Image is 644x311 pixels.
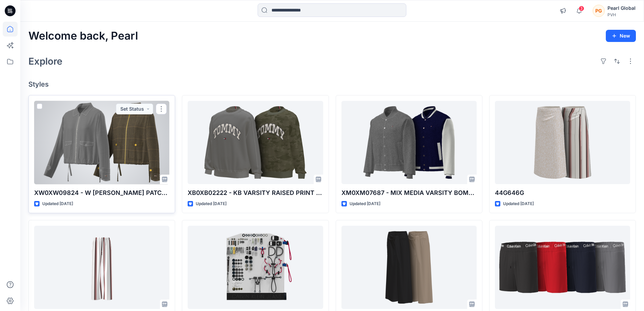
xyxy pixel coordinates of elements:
[579,6,584,11] span: 3
[593,5,605,17] div: PG
[607,4,636,12] div: Pearl Global
[495,188,630,198] p: 44G646G
[34,101,169,184] a: XW0XW09824 - W LYLA PATCH POCKET JACKET-CHECK-PROTO V01
[188,226,323,309] a: CK 3D TRIM
[28,30,138,42] h2: Welcome back, Pearl
[495,101,630,184] a: 44G646G
[196,200,226,207] p: Updated [DATE]
[188,101,323,184] a: XB0XB02222 - KB VARSITY RAISED PRINT CREW-V01
[28,56,63,67] h2: Explore
[34,188,169,198] p: XW0XW09824 - W [PERSON_NAME] PATCH POCKET JACKET-CHECK-PROTO V01
[606,30,636,42] button: New
[350,200,380,207] p: Updated [DATE]
[42,200,73,207] p: Updated [DATE]
[341,226,477,309] a: Q61235
[607,12,636,17] div: PVH
[495,226,630,309] a: N61056
[28,80,636,88] h4: Styles
[34,226,169,309] a: 44G622G
[188,188,323,198] p: XB0XB02222 - KB VARSITY RAISED PRINT CREW-V01
[341,188,477,198] p: XM0XM07687 - MIX MEDIA VARSITY BOMBER-FIT V02
[341,101,477,184] a: XM0XM07687 - MIX MEDIA VARSITY BOMBER-FIT V02
[503,200,534,207] p: Updated [DATE]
